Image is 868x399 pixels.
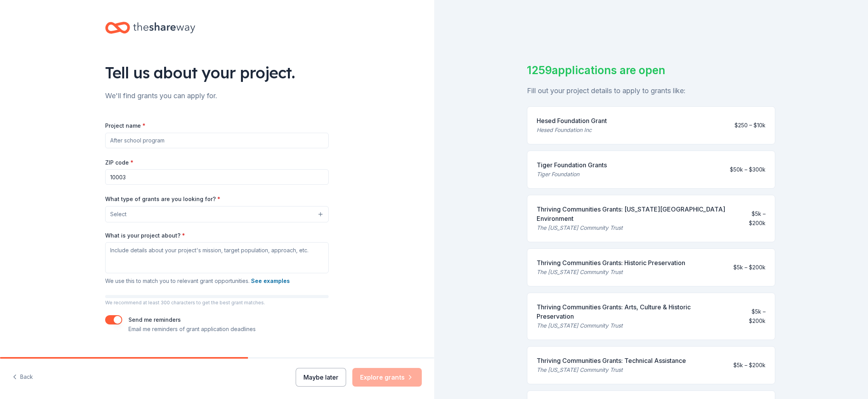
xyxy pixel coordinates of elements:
div: The [US_STATE] Community Trust [537,321,728,330]
div: The [US_STATE] Community Trust [537,223,732,232]
div: $50k – $300k [730,165,766,174]
div: $5k – $200k [733,361,766,370]
div: Hesed Foundation Grant [537,116,607,125]
label: What is your project about? [105,232,185,239]
div: $5k – $200k [734,307,766,326]
div: The [US_STATE] Community Trust [537,365,686,375]
input: 12345 (U.S. only) [105,169,329,185]
p: Email me reminders of grant application deadlines [128,324,256,334]
div: We'll find grants you can apply for. [105,90,329,102]
button: See examples [251,276,290,286]
div: Tell us about your project. [105,62,329,83]
div: $5k – $200k [733,263,766,272]
p: We recommend at least 300 characters to get the best grant matches. [105,300,329,306]
div: Thriving Communities Grants: Historic Preservation [537,258,685,267]
button: Select [105,206,329,222]
div: The [US_STATE] Community Trust [537,267,685,277]
div: Thriving Communities Grants: Arts, Culture & Historic Preservation [537,302,728,321]
div: Thriving Communities Grants: [US_STATE][GEOGRAPHIC_DATA] Environment [537,205,732,223]
label: What type of grants are you looking for? [105,195,220,203]
button: Back [12,369,33,385]
button: Maybe later [296,368,346,387]
div: Hesed Foundation Inc [537,125,607,135]
div: Tiger Foundation [537,170,607,179]
span: We use this to match you to relevant grant opportunities. [105,278,290,284]
span: Select [110,210,126,219]
div: $250 – $10k [735,121,766,130]
div: Thriving Communities Grants: Technical Assistance [537,356,686,365]
input: After school program [105,133,329,148]
div: Fill out your project details to apply to grants like: [527,85,775,97]
label: ZIP code [105,159,133,167]
div: Tiger Foundation Grants [537,160,607,170]
div: 1259 applications are open [527,62,775,78]
div: $5k – $200k [738,209,765,228]
label: Send me reminders [128,316,181,323]
label: Project name [105,122,146,130]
